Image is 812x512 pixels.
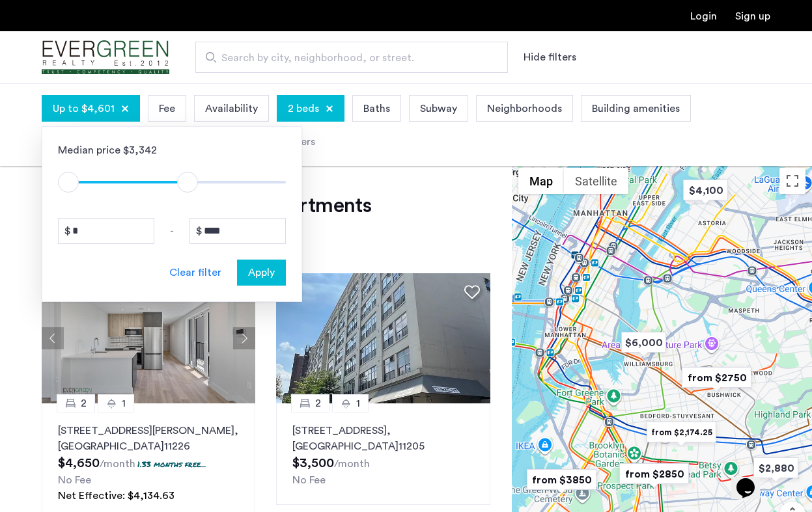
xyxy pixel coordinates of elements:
img: logo [42,33,169,82]
span: Search by city, neighborhood, or street. [221,50,471,66]
span: Fee [159,101,175,116]
button: Show or hide filters [524,49,576,65]
a: Registration [735,11,770,21]
span: - [170,223,174,239]
input: Price to [189,218,286,244]
span: Subway [420,101,457,116]
span: Building amenities [592,101,680,116]
span: Neighborhoods [487,101,562,116]
input: Price from [58,218,154,244]
a: Cazamio Logo [42,33,169,82]
button: button [237,260,286,286]
span: 2 beds [288,101,319,116]
span: Baths [363,101,390,116]
span: Up to $4,601 [53,101,115,116]
a: Login [690,11,717,21]
span: ngx-slider-max [177,172,198,193]
iframe: chat widget [731,460,773,499]
span: Apply [248,265,275,280]
ngx-slider: ngx-slider [58,181,286,183]
div: Median price $3,342 [58,142,286,158]
span: ngx-slider [58,172,79,193]
input: Apartment Search [195,42,508,73]
div: Clear filter [169,265,221,280]
span: Availability [205,101,258,116]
